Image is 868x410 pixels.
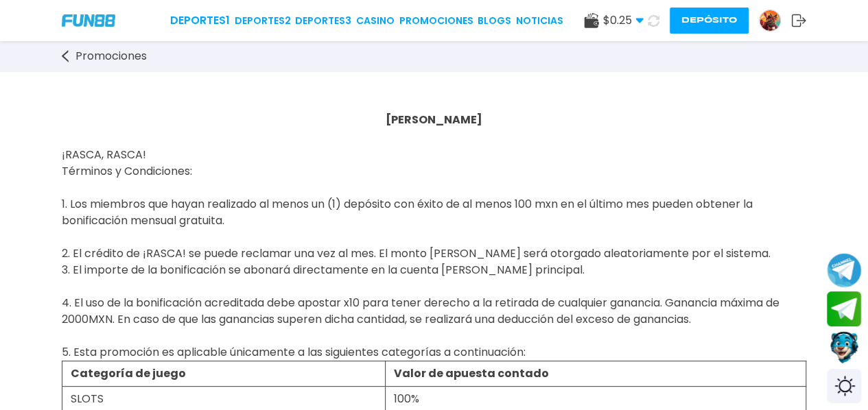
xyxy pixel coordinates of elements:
button: Depósito [670,8,749,34]
span: SLOTS [71,391,104,407]
a: Deportes3 [295,14,351,28]
span: $ 0.25 [603,12,644,29]
a: Deportes1 [170,12,230,29]
a: BLOGS [478,14,511,28]
button: Join telegram channel [827,252,861,288]
img: Company Logo [62,14,115,26]
button: Contact customer service [827,330,861,365]
a: Avatar [759,10,791,32]
a: Promociones [399,14,473,28]
img: Avatar [760,10,780,31]
strong: [PERSON_NAME] [386,112,482,128]
button: Join telegram [827,291,861,327]
a: Promociones [62,48,161,64]
span: Promociones [75,48,147,64]
strong: Valor de apuesta contado [394,365,549,381]
a: CASINO [356,14,395,28]
div: Switch theme [827,369,861,403]
span: 100% [394,391,419,407]
strong: Categoría de juego [71,365,186,381]
span: ¡RASCA, RASCA! Términos y Condiciones: 1. Los miembros que hayan realizado al menos un (1) depósi... [62,147,779,360]
a: Deportes2 [235,14,291,28]
a: NOTICIAS [516,14,563,28]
